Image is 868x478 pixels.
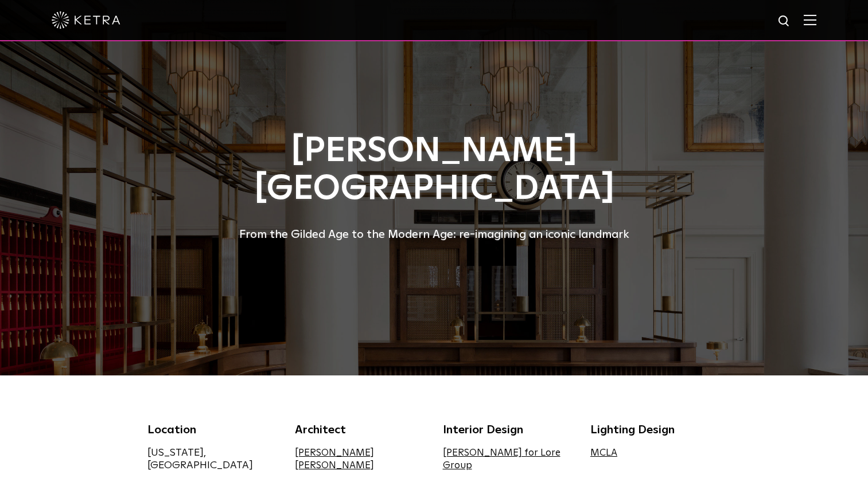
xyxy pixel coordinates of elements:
[590,448,617,458] a: MCLA
[147,446,278,472] div: [US_STATE], [GEOGRAPHIC_DATA]
[590,421,721,438] div: Lighting Design
[295,421,426,438] div: Architect
[147,132,721,208] h1: [PERSON_NAME][GEOGRAPHIC_DATA]
[777,14,792,29] img: search icon
[443,448,560,471] a: [PERSON_NAME] for Lore Group
[52,11,120,29] img: ketra-logo-2019-white
[147,421,278,438] div: Location
[295,448,374,471] a: [PERSON_NAME] [PERSON_NAME]
[804,14,816,25] img: Hamburger%20Nav.svg
[443,421,574,438] div: Interior Design
[147,225,721,244] div: From the Gilded Age to the Modern Age: re-imagining an iconic landmark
